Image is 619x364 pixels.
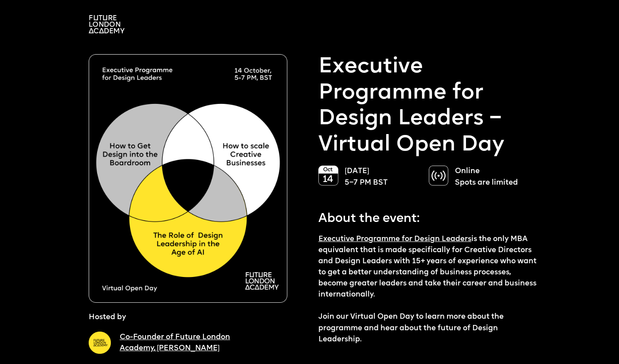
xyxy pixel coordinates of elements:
img: A yellow circle with Future London Academy logo [89,332,111,354]
p: [DATE] 5–7 PM BST [345,166,420,188]
p: About the event: [318,205,539,229]
p: is the only MBA equivalent that is made specifically for Creative Directors and Design Leaders wi... [318,233,539,345]
p: Executive Programme for Design Leaders – Virtual Open Day [318,54,539,158]
a: Co-Founder of Future London Academy, [PERSON_NAME] [120,333,230,352]
p: Online Spots are limited [455,166,530,188]
a: Executive Programme for Design Leaders [318,235,471,243]
p: Hosted by [89,312,126,323]
img: A logo saying in 3 lines: Future London Academy [89,15,125,33]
